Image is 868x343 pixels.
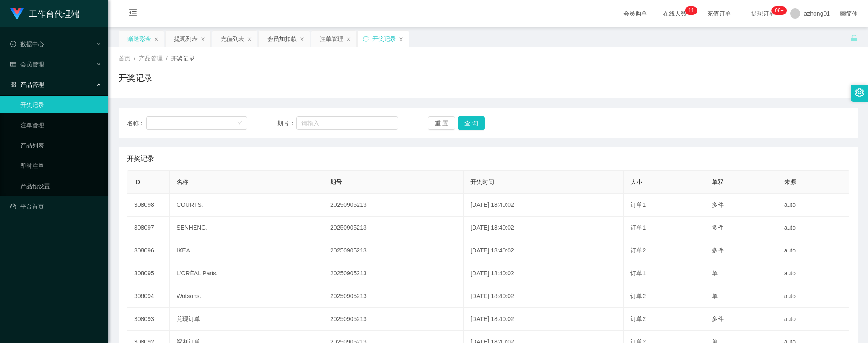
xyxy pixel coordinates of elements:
span: 订单1 [630,270,646,277]
span: 来源 [784,178,796,185]
td: auto [777,239,849,262]
td: [DATE] 18:40:02 [464,308,624,331]
span: 多件 [712,224,724,231]
img: logo.9652507e.png [10,8,24,20]
i: 图标: close [247,37,252,42]
i: 图标: unlock [850,34,858,42]
h1: 工作台代理端 [29,0,80,27]
div: 充值列表 [221,31,244,47]
span: 会员管理 [10,61,44,68]
td: auto [777,262,849,285]
td: [DATE] 18:40:02 [464,262,624,285]
i: 图标: check-circle-o [10,41,16,47]
span: 期号： [277,119,296,128]
td: SENHENG. [170,217,323,239]
span: 提现订单 [747,11,779,16]
span: 单 [712,270,718,277]
i: 图标: table [10,61,16,67]
td: 308093 [127,308,170,331]
td: Watsons. [170,285,323,308]
span: 多件 [712,247,724,254]
td: 兑现订单 [170,308,323,331]
sup: 11 [685,6,697,15]
sup: 1085 [771,6,787,15]
i: 图标: setting [855,88,864,97]
td: L'ORÉAL Paris. [170,262,323,285]
td: 308096 [127,239,170,262]
td: 20250905213 [323,308,464,331]
td: 308098 [127,194,170,217]
td: auto [777,194,849,217]
td: 308094 [127,285,170,308]
a: 图标: dashboard平台首页 [10,198,102,215]
a: 即时注单 [20,157,102,174]
a: 产品列表 [20,137,102,154]
span: 名称： [127,119,146,128]
i: 图标: close [200,37,205,42]
td: 308097 [127,217,170,239]
span: 在线人数 [659,11,691,16]
td: 20250905213 [323,194,464,217]
i: 图标: close [154,37,159,42]
a: 产品预设置 [20,178,102,195]
div: 注单管理 [320,31,343,47]
a: 工作台代理端 [10,10,80,17]
div: 开奖记录 [372,31,396,47]
i: 图标: close [398,37,404,42]
span: 首页 [119,55,130,62]
a: 开奖记录 [20,96,102,113]
span: 产品管理 [139,55,163,62]
span: / [166,55,168,62]
span: 大小 [630,178,642,185]
input: 请输入 [296,116,398,130]
td: 308095 [127,262,170,285]
td: 20250905213 [323,285,464,308]
td: auto [777,217,849,239]
button: 重 置 [428,116,455,130]
span: 订单1 [630,224,646,231]
td: [DATE] 18:40:02 [464,194,624,217]
span: 订单2 [630,316,646,322]
i: 图标: menu-fold [119,0,147,27]
h1: 开奖记录 [119,71,152,84]
td: 20250905213 [323,262,464,285]
span: 订单1 [630,201,646,208]
span: 多件 [712,316,724,322]
span: 数据中心 [10,41,44,47]
div: 会员加扣款 [267,31,297,47]
span: / [134,55,135,62]
div: 赠送彩金 [127,31,151,47]
td: [DATE] 18:40:02 [464,217,624,239]
button: 查 询 [458,116,485,130]
td: [DATE] 18:40:02 [464,239,624,262]
span: 产品管理 [10,81,44,88]
td: 20250905213 [323,239,464,262]
span: 开奖记录 [171,55,195,62]
span: 订单2 [630,293,646,299]
p: 1 [688,6,691,15]
span: 单双 [712,178,724,185]
div: 提现列表 [174,31,198,47]
span: 订单2 [630,247,646,254]
td: auto [777,308,849,331]
span: 充值订单 [703,11,735,16]
i: 图标: close [346,37,351,42]
td: COURTS. [170,194,323,217]
i: 图标: close [299,37,304,42]
p: 1 [691,6,694,15]
i: 图标: appstore-o [10,82,16,88]
a: 注单管理 [20,117,102,134]
span: 开奖时间 [470,178,494,185]
span: 名称 [177,178,188,185]
td: 20250905213 [323,217,464,239]
i: 图标: sync [363,36,369,42]
span: 开奖记录 [127,154,154,164]
span: 单 [712,293,718,299]
span: ID [134,178,140,185]
span: 多件 [712,201,724,208]
i: 图标: global [840,11,846,16]
i: 图标: down [237,121,242,126]
td: auto [777,285,849,308]
td: [DATE] 18:40:02 [464,285,624,308]
span: 期号 [330,178,342,185]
